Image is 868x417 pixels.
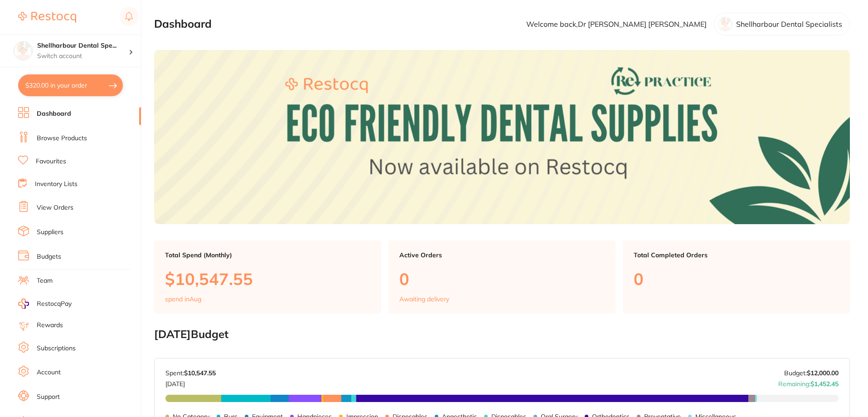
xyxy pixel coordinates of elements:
a: Restocq Logo [18,7,76,28]
a: Team [37,276,53,285]
a: Dashboard [37,109,71,118]
a: View Orders [37,203,73,212]
p: Switch account [37,52,129,61]
p: Budget: [784,369,839,377]
p: Remaining: [778,377,839,388]
a: Account [37,368,61,377]
p: Shellharbour Dental Specialists [736,20,842,28]
a: Total Completed Orders0 [623,240,850,314]
img: Restocq Logo [18,12,76,23]
a: Budgets [37,252,61,261]
p: 0 [634,270,839,288]
a: Favourites [36,157,66,166]
img: Dashboard [154,50,850,224]
p: Total Completed Orders [634,251,839,259]
strong: $10,547.55 [184,369,216,377]
p: Active Orders [399,251,605,259]
h2: Dashboard [154,18,212,30]
span: RestocqPay [37,299,72,309]
a: Subscriptions [37,344,76,353]
p: $10,547.55 [165,270,370,288]
a: Inventory Lists [35,180,78,189]
h4: Shellharbour Dental Specialists [37,41,129,50]
a: Suppliers [37,228,63,237]
h2: [DATE] Budget [154,328,850,341]
button: $320.00 in your order [18,74,123,96]
p: spend in Aug [165,295,201,303]
img: RestocqPay [18,299,29,309]
p: [DATE] [165,377,216,388]
img: Shellharbour Dental Specialists [14,42,32,60]
p: Total Spend (Monthly) [165,251,370,259]
a: Active Orders0Awaiting delivery [388,240,616,314]
a: Support [37,392,60,402]
a: Browse Products [37,134,87,143]
p: Welcome back, Dr [PERSON_NAME] [PERSON_NAME] [526,20,707,28]
strong: $12,000.00 [807,369,839,377]
strong: $1,452.45 [810,380,839,388]
p: Awaiting delivery [399,295,449,303]
p: 0 [399,270,605,288]
a: RestocqPay [18,299,72,309]
a: Total Spend (Monthly)$10,547.55spend inAug [154,240,381,314]
a: Rewards [37,321,63,330]
p: Spent: [165,369,216,377]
